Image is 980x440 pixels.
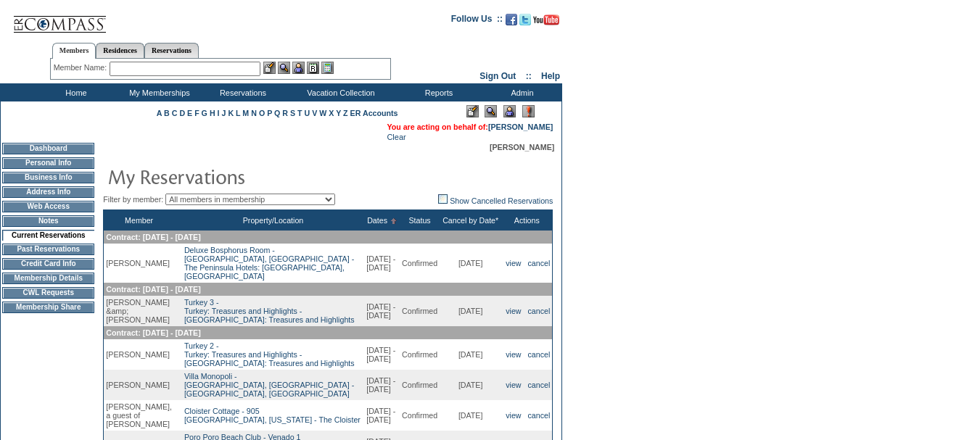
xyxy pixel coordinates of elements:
td: [PERSON_NAME] &amp; [PERSON_NAME] [104,296,174,326]
img: Impersonate [292,62,305,74]
a: Cloister Cottage - 905[GEOGRAPHIC_DATA], [US_STATE] - The Cloister [184,407,361,424]
td: Notes [2,215,94,227]
img: chk_off.JPG [438,194,448,204]
td: Personal Info [2,157,94,169]
a: [PERSON_NAME] [488,123,553,131]
img: b_calculator.gif [321,62,334,74]
a: B [164,109,170,117]
a: H [210,109,215,117]
td: [DATE] - [DATE] [364,296,400,326]
a: I [218,109,220,117]
td: [DATE] [440,400,501,431]
a: view [506,259,521,267]
td: Business Info [2,172,94,183]
td: Web Access [2,201,94,212]
td: Confirmed [400,339,440,370]
a: D [179,109,185,117]
a: Clear [387,133,405,141]
a: Members [52,43,96,59]
a: R [282,109,288,117]
a: Help [541,71,560,81]
td: Vacation Collection [283,83,395,101]
img: Follow us on Twitter [519,14,531,25]
a: Turkey 2 -Turkey: Treasures and Highlights - [GEOGRAPHIC_DATA]: Treasures and Highlights [184,341,355,368]
td: Address Info [2,186,94,198]
img: Impersonate [503,105,516,117]
img: Ascending [387,218,397,224]
td: Dashboard [2,143,94,154]
a: view [506,411,521,420]
td: Past Reservations [2,244,94,255]
a: view [506,307,521,315]
img: Edit Mode [466,105,479,117]
td: [DATE] [440,296,501,326]
a: L [236,109,240,117]
a: Follow us on Twitter [519,18,531,27]
a: Subscribe to our YouTube Channel [533,18,559,27]
a: Deluxe Bosphorus Room -[GEOGRAPHIC_DATA], [GEOGRAPHIC_DATA] - The Peninsula Hotels: [GEOGRAPHIC_D... [184,246,354,281]
a: view [506,350,521,359]
div: Member Name: [54,62,110,74]
img: Reservations [307,62,319,74]
td: Reservations [199,83,283,101]
td: Current Reservations [2,230,94,241]
td: Confirmed [400,370,440,400]
a: Reservations [144,43,199,58]
td: [PERSON_NAME], a guest of [PERSON_NAME] [104,400,174,431]
a: N [251,109,257,117]
a: E [187,109,192,117]
a: K [228,109,234,117]
a: cancel [528,307,551,315]
a: U [305,109,310,117]
span: You are acting on behalf of: [387,123,553,131]
td: Confirmed [400,400,440,431]
span: :: [526,71,532,81]
th: Actions [501,210,553,231]
a: Dates [367,216,387,225]
a: Sign Out [479,71,516,81]
a: ER Accounts [350,109,398,117]
td: Membership Details [2,273,94,284]
img: View Mode [485,105,497,117]
a: Cancel by Date* [442,216,498,225]
td: [DATE] - [DATE] [364,244,400,283]
td: Reports [395,83,479,101]
a: Status [408,216,430,225]
a: W [319,109,326,117]
a: J [221,109,226,117]
a: Property/Location [243,216,304,225]
td: My Memberships [116,83,199,101]
a: T [297,109,302,117]
a: cancel [528,350,551,359]
td: [DATE] - [DATE] [364,400,400,431]
a: O [259,109,265,117]
a: F [194,109,199,117]
a: G [202,109,207,117]
a: cancel [528,381,551,389]
a: Z [343,109,348,117]
a: cancel [528,411,551,420]
td: Confirmed [400,244,440,283]
td: [PERSON_NAME] [104,339,174,370]
td: Credit Card Info [2,258,94,270]
a: X [329,109,334,117]
a: M [242,109,249,117]
a: cancel [528,259,551,267]
td: [DATE] - [DATE] [364,339,400,370]
a: Villa Monopoli -[GEOGRAPHIC_DATA], [GEOGRAPHIC_DATA] - [GEOGRAPHIC_DATA], [GEOGRAPHIC_DATA] [184,372,354,398]
td: [DATE] [440,244,501,283]
td: [PERSON_NAME] [104,244,174,283]
img: Become our fan on Facebook [506,14,517,25]
a: Show Cancelled Reservations [438,196,553,205]
td: Admin [479,83,562,101]
td: [PERSON_NAME] [104,370,174,400]
img: Log Concern/Member Elevation [522,105,535,117]
a: view [506,381,521,389]
a: C [172,109,178,117]
a: A [157,109,162,117]
span: Contract: [DATE] - [DATE] [106,285,200,294]
a: Member [125,216,153,225]
a: V [312,109,317,117]
td: [DATE] - [DATE] [364,370,400,400]
a: P [267,109,272,117]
